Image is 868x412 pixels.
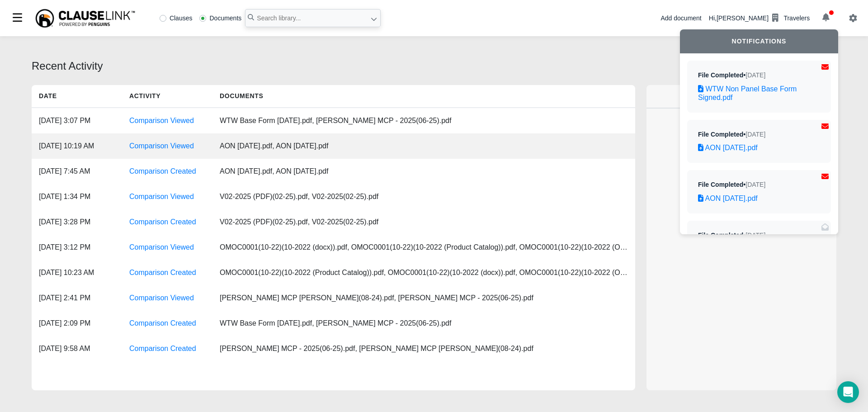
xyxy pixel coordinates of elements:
div: OMOC0001(10-22)(10-2022 (docx)).pdf, OMOC0001(10-22)(10-2022 (Product Catalog)).pdf, OMOC0001(10-... [212,235,635,260]
a: WTW Non Panel Base Form Signed.pdf [698,85,820,102]
button: Mark as Read [819,170,831,184]
a: Comparison Viewed [129,142,194,150]
div: [DATE] 10:23 AM [32,260,122,285]
a: Comparison Viewed [129,193,194,200]
input: Search library... [245,9,381,27]
h6: Activity Details [661,93,822,99]
button: Mark as Read [819,61,831,75]
div: Add document [660,14,701,23]
div: File Completed • [698,181,765,189]
div: Open Intercom Messenger [837,381,859,403]
div: WTW Base Form [DATE].pdf, [PERSON_NAME] MCP - 2025(06-25).pdf [212,311,458,336]
div: [DATE] 3:07 PM [32,108,122,133]
button: Mark as Unread [819,221,831,235]
div: File Completed • [698,71,765,79]
a: Comparison Viewed [129,243,194,251]
h5: Documents [212,85,393,107]
label: Documents [199,15,241,21]
label: Clauses [160,15,193,21]
a: Comparison Created [129,269,196,276]
div: File Completed • [698,131,765,138]
div: AON [DATE].pdf, AON [DATE].pdf [212,133,393,159]
div: OMOC0001(10-22)(10-2022 (Product Catalog)).pdf, OMOC0001(10-22)(10-2022 (docx)).pdf, OMOC0001(10-... [212,260,635,285]
span: Sep 19, 2025, 2:01 PM [745,71,765,79]
div: File Completed • [698,232,765,239]
h5: Activity [122,85,212,107]
div: [DATE] 1:34 PM [32,184,122,209]
div: [DATE] 10:19 AM [32,133,122,159]
div: [DATE] 2:41 PM [32,285,122,311]
a: Comparison Viewed [129,117,194,124]
span: Sep 2, 2025, 10:14 AM [745,232,765,239]
div: V02-2025 (PDF)(02-25).pdf, V02-2025(02-25).pdf [212,184,393,209]
div: [DATE] 7:45 AM [32,159,122,184]
div: [DATE] 2:09 PM [32,311,122,336]
a: Comparison Created [129,167,196,175]
span: Sep 8, 2025, 11:36 AM [745,181,765,188]
a: Comparison Created [129,218,196,226]
div: [PERSON_NAME] MCP [PERSON_NAME](08-24).pdf, [PERSON_NAME] MCP - 2025(06-25).pdf [212,285,541,311]
a: AON [DATE].pdf [698,194,820,203]
span: Sep 8, 2025, 11:37 AM [745,131,765,138]
div: AON [DATE].pdf, AON [DATE].pdf [212,159,393,184]
div: WTW Base Form [DATE].pdf, [PERSON_NAME] MCP - 2025(06-25).pdf [212,108,458,133]
a: Comparison Created [129,345,196,352]
div: Travelers [783,14,810,23]
button: Mark as Read [819,120,831,134]
a: Comparison Viewed [129,294,194,302]
h5: Date [32,85,122,107]
div: V02-2025 (PDF)(02-25).pdf, V02-2025(02-25).pdf [212,209,393,235]
div: Recent Activity [32,58,836,74]
div: [PERSON_NAME] MCP - 2025(06-25).pdf, [PERSON_NAME] MCP [PERSON_NAME](08-24).pdf [212,336,541,361]
div: Hi, [PERSON_NAME] [709,10,810,26]
a: Comparison Created [129,319,196,327]
img: ClauseLink [34,8,136,28]
div: Notifications [680,29,838,53]
a: AON [DATE].pdf [698,143,820,152]
div: [DATE] 3:28 PM [32,209,122,235]
div: Click a row for more details. [654,129,829,138]
div: [DATE] 9:58 AM [32,336,122,361]
div: [DATE] 3:12 PM [32,235,122,260]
